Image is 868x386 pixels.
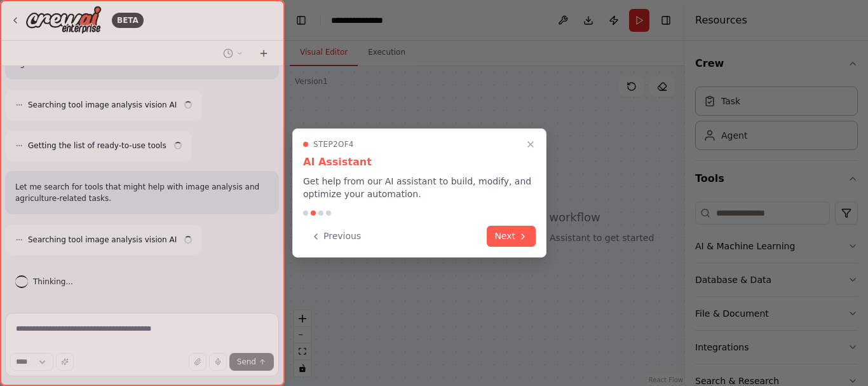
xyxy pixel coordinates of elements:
[487,226,536,247] button: Next
[292,11,310,29] button: Hide left sidebar
[303,155,536,170] h3: AI Assistant
[313,139,354,149] span: Step 2 of 4
[303,175,536,200] p: Get help from our AI assistant to build, modify, and optimize your automation.
[303,226,369,247] button: Previous
[523,137,538,152] button: Close walkthrough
